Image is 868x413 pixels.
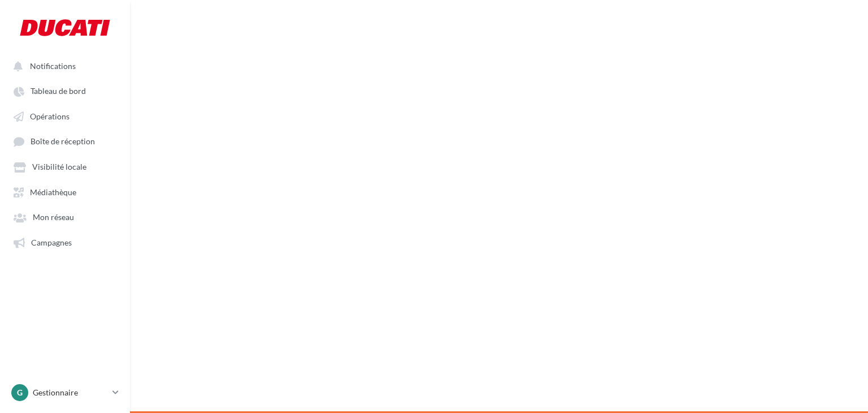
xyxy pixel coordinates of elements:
[31,238,72,247] span: Campagnes
[7,206,123,227] a: Mon réseau
[7,156,123,177] a: Visibilité locale
[33,387,108,398] p: Gestionnaire
[7,131,123,152] a: Boîte de réception
[31,87,86,96] span: Tableau de bord
[7,232,123,252] a: Campagnes
[30,111,70,121] span: Opérations
[32,162,86,172] span: Visibilité locale
[9,382,121,403] a: G Gestionnaire
[7,80,123,101] a: Tableau de bord
[31,137,95,147] span: Boîte de réception
[17,387,23,398] span: G
[7,55,119,76] button: Notifications
[7,106,123,126] a: Opérations
[7,182,123,202] a: Médiathèque
[30,187,76,197] span: Médiathèque
[33,213,74,222] span: Mon réseau
[30,61,76,71] span: Notifications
